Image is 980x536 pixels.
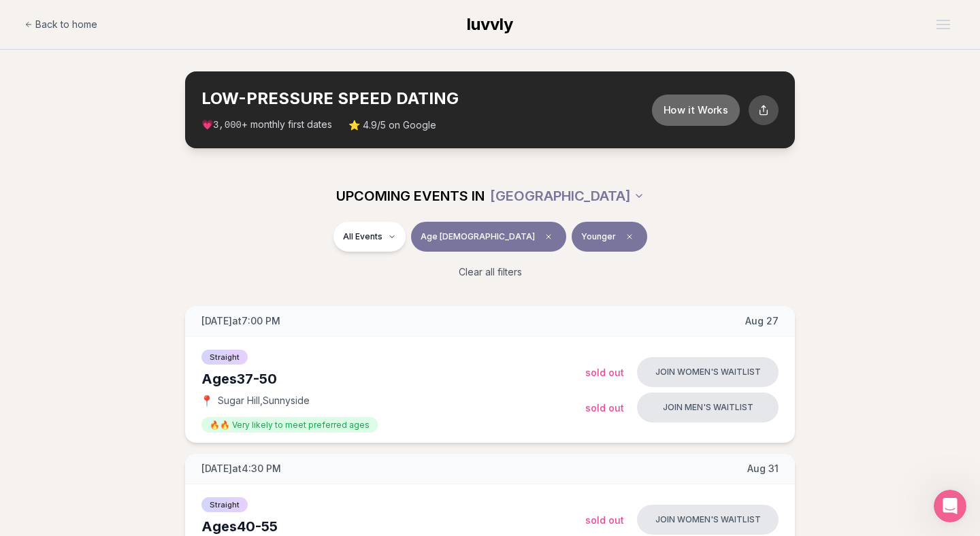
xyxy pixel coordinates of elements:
[218,394,310,407] span: Sugar Hill , Sunnyside
[652,94,740,125] button: How it Works
[451,257,530,287] button: Clear all filters
[540,229,557,245] span: Clear age
[421,231,535,242] span: Age [DEMOGRAPHIC_DATA]
[572,222,647,252] button: YoungerClear preference
[581,231,616,242] span: Younger
[201,395,212,406] span: 📍
[931,14,955,35] button: Open menu
[585,402,624,414] span: Sold Out
[201,462,281,475] span: [DATE] at 4:30 PM
[201,88,654,110] h2: LOW-PRESSURE SPEED DATING
[201,517,585,536] div: Ages 40-55
[213,120,242,131] span: 3,000
[637,505,779,535] button: Join women's waitlist
[35,18,97,31] span: Back to home
[201,417,378,433] span: 🔥🔥 Very likely to meet preferred ages
[621,229,638,245] span: Clear preference
[343,231,382,242] span: All Events
[348,118,436,132] span: ⭐ 4.9/5 on Google
[201,118,332,132] span: 💗 + monthly first dates
[411,222,566,252] button: Age [DEMOGRAPHIC_DATA]Clear age
[934,490,966,522] iframe: Intercom live chat
[467,14,513,35] a: luvvly
[336,186,485,205] span: UPCOMING EVENTS IN
[637,357,779,387] button: Join women's waitlist
[585,367,624,378] span: Sold Out
[585,514,624,526] span: Sold Out
[24,11,97,38] a: Back to home
[747,462,779,475] span: Aug 31
[490,181,644,211] button: [GEOGRAPHIC_DATA]
[333,222,406,252] button: All Events
[467,14,513,34] span: luvvly
[201,350,248,365] span: Straight
[201,369,585,388] div: Ages 37-50
[201,314,280,328] span: [DATE] at 7:00 PM
[201,497,248,512] span: Straight
[745,314,779,328] span: Aug 27
[637,392,779,422] button: Join men's waitlist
